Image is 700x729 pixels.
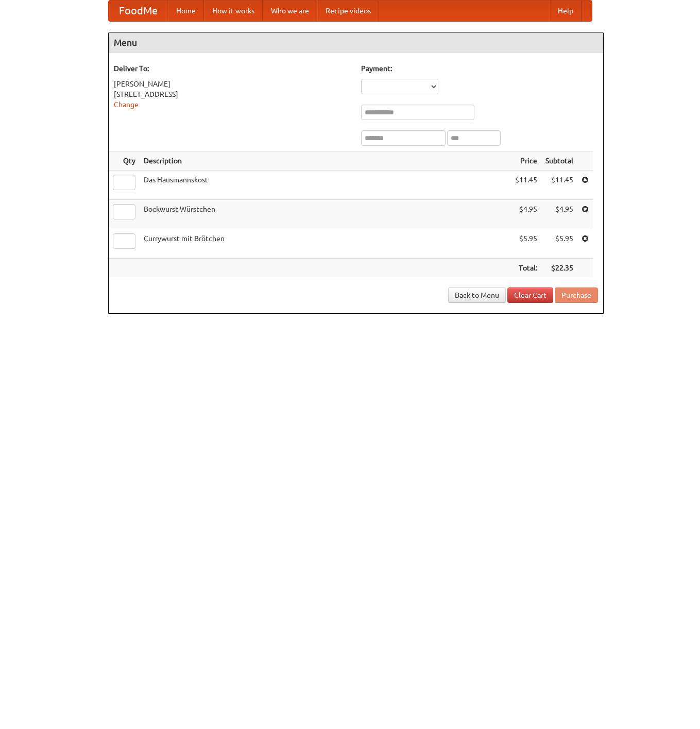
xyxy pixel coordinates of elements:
[448,287,506,303] a: Back to Menu
[511,151,541,171] th: Price
[507,287,553,303] a: Clear Cart
[317,1,379,21] a: Recipe videos
[114,79,351,89] div: [PERSON_NAME]
[541,200,577,229] td: $4.95
[114,100,139,109] a: Change
[550,1,582,21] a: Help
[511,259,541,278] th: Total:
[204,1,263,21] a: How it works
[140,229,511,259] td: Currywurst mit Brötchen
[541,151,577,171] th: Subtotal
[109,32,603,53] h4: Menu
[140,151,511,171] th: Description
[109,151,140,171] th: Qty
[114,89,351,99] div: [STREET_ADDRESS]
[263,1,317,21] a: Who we are
[541,259,577,278] th: $22.35
[114,63,351,74] h5: Deliver To:
[541,171,577,200] td: $11.45
[555,287,598,303] button: Purchase
[140,171,511,200] td: Das Hausmannskost
[511,200,541,229] td: $4.95
[361,63,598,74] h5: Payment:
[140,200,511,229] td: Bockwurst Würstchen
[109,1,168,21] a: FoodMe
[511,229,541,259] td: $5.95
[168,1,204,21] a: Home
[541,229,577,259] td: $5.95
[511,171,541,200] td: $11.45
